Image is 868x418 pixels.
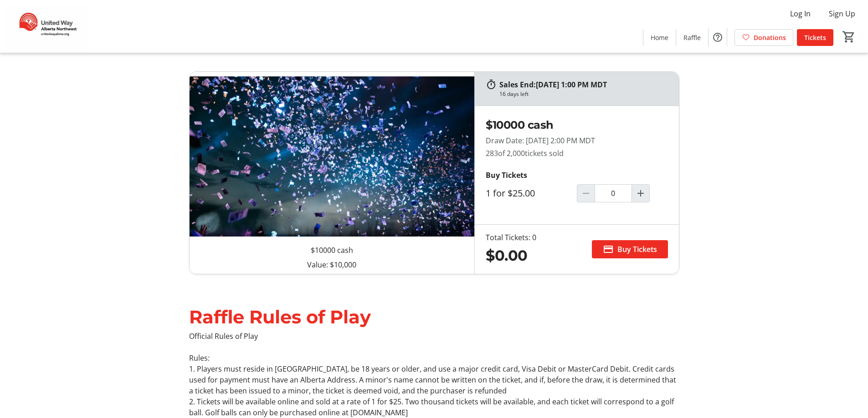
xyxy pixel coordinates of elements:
a: Raffle [676,29,708,46]
h2: $10000 cash [486,117,668,133]
img: United Way Alberta Northwest's Logo [5,4,87,49]
a: Donations [734,29,793,46]
a: Home [643,29,676,46]
span: Log In [790,8,811,19]
button: Sign Up [822,6,863,21]
button: Buy Tickets [592,240,668,258]
span: Sales End: [499,80,536,90]
p: 2. Tickets will be available online and sold at a rate of 1 for $25. Two thousand tickets will be... [189,396,679,418]
strong: Buy Tickets [486,170,527,180]
span: Sign Up [829,8,855,19]
button: Increment by one [632,185,649,202]
button: Help [709,28,727,46]
div: $0.00 [486,245,536,267]
p: Value: $10,000 [197,259,467,270]
p: 1. Players must reside in [GEOGRAPHIC_DATA], be 18 years or older, and use a major credit card, V... [189,363,679,396]
span: Donations [754,33,786,42]
a: Tickets [797,29,833,46]
div: Total Tickets: 0 [486,232,536,243]
span: Buy Tickets [617,244,657,255]
div: Raffle Rules of Play [189,303,679,331]
span: Tickets [804,33,826,42]
span: Home [651,33,668,42]
p: Rules: [189,353,679,363]
img: $10000 cash [190,72,475,241]
button: Cart [841,29,857,45]
label: 1 for $25.00 [486,188,535,199]
p: $10000 cash [311,245,353,256]
p: Official Rules of Play [189,331,679,342]
p: Draw Date: [DATE] 2:00 PM MDT [486,135,668,146]
span: [DATE] 1:00 PM MDT [536,80,607,90]
span: Raffle [683,33,701,42]
p: 283 tickets sold [486,148,668,159]
div: 16 days left [499,90,529,98]
span: of 2,000 [498,148,525,158]
button: Log In [783,6,818,21]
